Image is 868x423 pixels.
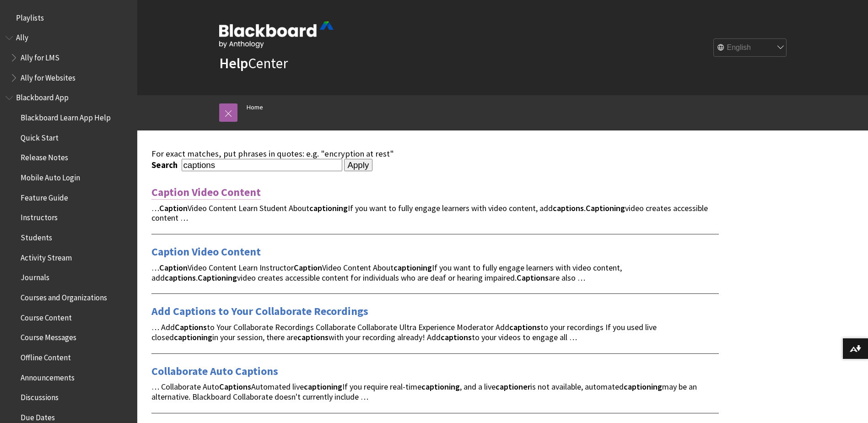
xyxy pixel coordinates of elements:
[21,70,75,82] span: Ally for Websites
[21,150,68,163] span: Release Notes
[21,50,59,62] span: Ally for LMS
[175,322,207,332] strong: Captions
[517,272,549,283] strong: Captions
[21,190,68,202] span: Feature Guide
[21,170,80,182] span: Mobile Auto Login
[151,149,719,159] div: For exact matches, put phrases in quotes: e.g. "encryption at rest"
[174,332,212,342] strong: captioning
[16,30,28,43] span: Ally
[151,381,697,402] span: … Collaborate Auto Automated live If you require real-time , and a live is not available, automat...
[21,310,72,322] span: Course Content
[16,10,44,22] span: Playlists
[151,185,261,200] a: Caption Video Content
[5,10,132,26] nav: Book outline for Playlists
[219,22,334,48] img: Blackboard by Anthology
[297,332,329,342] strong: captions
[509,322,540,332] strong: captions
[21,110,111,122] span: Blackboard Learn App Help
[219,54,288,72] a: HelpCenter
[294,262,322,273] strong: Caption
[159,262,188,273] strong: Caption
[714,39,787,57] select: Site Language Selector
[151,244,261,259] a: Caption Video Content
[304,381,342,392] strong: captioning
[344,159,373,172] input: Apply
[441,332,472,342] strong: captions
[21,290,107,302] span: Courses and Organizations
[165,272,196,283] strong: captions
[21,350,71,362] span: Offline Content
[21,230,52,242] span: Students
[394,262,432,273] strong: captioning
[553,203,584,213] strong: captions
[309,203,348,213] strong: captioning
[151,364,278,379] a: Collaborate Auto Captions
[21,390,59,402] span: Discussions
[21,130,59,142] span: Quick Start
[586,203,625,213] strong: Captioning
[151,203,708,223] span: … Video Content Learn Student About If you want to fully engage learners with video content, add ...
[496,381,530,392] strong: captioner
[16,90,69,103] span: Blackboard App
[421,381,460,392] strong: captioning
[198,272,237,283] strong: Captioning
[219,54,248,72] strong: Help
[151,322,657,342] span: … Add to Your Collaborate Recordings Collaborate Collaborate Ultra Experience Moderator Add to yo...
[21,250,72,262] span: Activity Stream
[219,381,251,392] strong: Captions
[21,270,49,282] span: Journals
[21,410,55,422] span: Due Dates
[21,330,76,342] span: Course Messages
[21,370,75,382] span: Announcements
[151,304,368,319] a: Add Captions to Your Collaborate Recordings
[21,210,58,222] span: Instructors
[5,30,132,86] nav: Book outline for Anthology Ally Help
[159,203,188,213] strong: Caption
[247,102,263,113] a: Home
[151,160,180,170] label: Search
[151,262,622,283] span: … Video Content Learn Instructor Video Content About If you want to fully engage learners with vi...
[624,381,662,392] strong: captioning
